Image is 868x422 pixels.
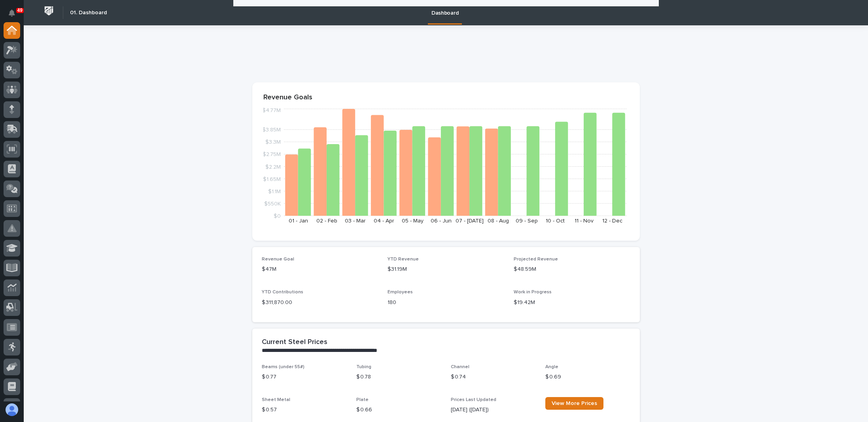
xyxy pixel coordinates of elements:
[545,397,603,410] a: View More Prices
[265,164,281,169] tspan: $2.2M
[262,265,378,274] p: $47M
[263,93,629,102] p: Revenue Goals
[268,188,281,194] tspan: $1.1M
[546,218,565,224] text: 10 - Oct
[456,218,484,224] text: 07 - [DATE]
[17,8,23,13] p: 49
[262,257,294,262] span: Revenue Goal
[401,218,423,224] text: 05 - May
[263,152,281,157] tspan: $2.75M
[356,406,441,414] p: $ 0.66
[42,4,56,18] img: Workspace Logo
[262,127,281,133] tspan: $3.85M
[545,365,558,369] span: Angle
[514,265,630,274] p: $48.59M
[388,257,419,262] span: YTD Revenue
[262,290,303,295] span: YTD Contributions
[262,373,347,381] p: $ 0.77
[345,218,366,224] text: 03 - Mar
[262,338,327,347] h2: Current Steel Prices
[451,373,536,381] p: $ 0.74
[262,406,347,414] p: $ 0.57
[264,201,281,206] tspan: $550K
[388,290,413,295] span: Employees
[451,365,469,369] span: Channel
[262,108,281,113] tspan: $4.77M
[514,298,630,307] p: $19.42M
[274,213,281,219] tspan: $0
[602,218,622,224] text: 12 - Dec
[10,10,20,22] div: Notifications49
[552,401,597,406] span: View More Prices
[4,5,20,21] button: Notifications
[388,265,504,274] p: $31.19M
[265,139,281,145] tspan: $3.3M
[388,298,504,307] p: 180
[262,365,304,369] span: Beams (under 55#)
[356,373,441,381] p: $ 0.78
[516,218,538,224] text: 09 - Sep
[288,218,308,224] text: 01 - Jan
[316,218,337,224] text: 02 - Feb
[356,397,369,402] span: Plate
[262,298,378,307] p: $ 311,870.00
[574,218,593,224] text: 11 - Nov
[70,10,107,16] h2: 01. Dashboard
[545,373,630,381] p: $ 0.69
[514,257,558,262] span: Projected Revenue
[430,218,451,224] text: 06 - Jun
[262,397,290,402] span: Sheet Metal
[514,290,552,295] span: Work in Progress
[451,406,536,414] p: [DATE] ([DATE])
[4,401,20,418] button: users-avatar
[356,365,371,369] span: Tubing
[487,218,509,224] text: 08 - Aug
[263,176,281,182] tspan: $1.65M
[451,397,496,402] span: Prices Last Updated
[374,218,394,224] text: 04 - Apr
